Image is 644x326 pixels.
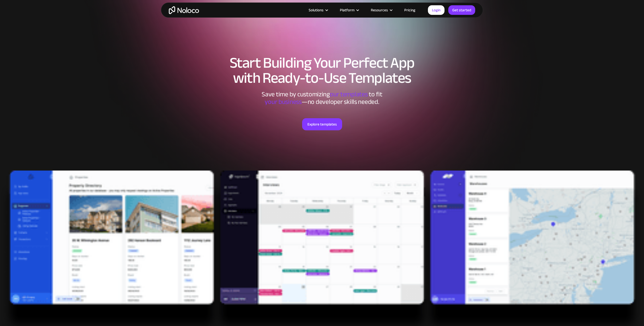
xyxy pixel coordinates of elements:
[365,7,398,13] div: Resources
[309,7,324,13] div: Solutions
[371,7,388,13] div: Resources
[265,96,302,108] span: your business
[398,7,422,13] a: Pricing
[334,7,365,13] div: Platform
[169,6,199,14] a: home
[428,5,445,15] a: Login
[166,55,478,86] h1: Start Building Your Perfect App with Ready-to-Use Templates
[247,91,397,106] div: Save time by customizing to fit ‍ —no developer skills needed.
[302,118,342,130] a: Explore templates
[330,88,368,100] span: our templates
[302,7,334,13] div: Solutions
[448,5,475,15] a: Get started
[340,7,354,13] div: Platform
